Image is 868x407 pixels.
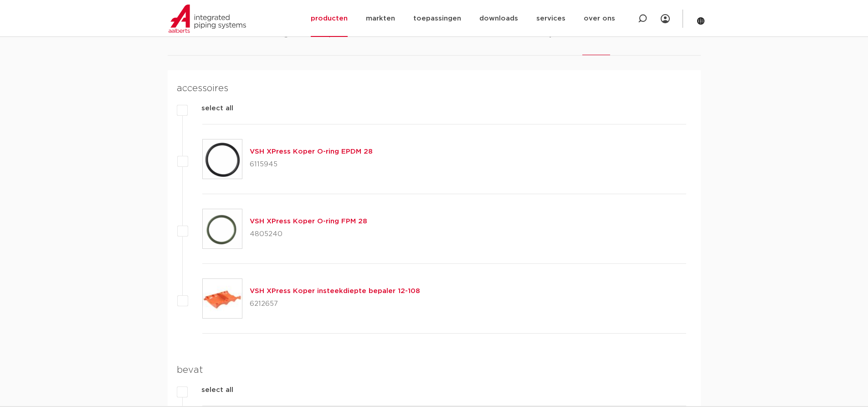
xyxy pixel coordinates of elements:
h4: accessoires [177,81,686,96]
li: afmetingen [258,29,297,55]
li: sustainability [509,29,553,55]
img: Thumbnail for VSH XPress Koper O-ring FPM 28 [203,209,242,248]
li: verwant [582,29,611,55]
label: select all [188,385,233,396]
h4: bevat [177,363,686,377]
li: downloads [396,29,434,55]
a: VSH XPress Koper O-ring FPM 28 [250,218,367,225]
p: 6212657 [250,297,420,311]
img: Thumbnail for VSH XPress Koper insteekdiepte bepaler 12-108 [203,279,242,318]
a: VSH XPress Koper O-ring EPDM 28 [250,148,373,155]
a: VSH XPress Koper insteekdiepte bepaler 12-108 [250,288,420,294]
li: specificaties [326,29,367,55]
p: 4805240 [250,227,367,242]
img: Thumbnail for VSH XPress Koper O-ring EPDM 28 [203,139,242,179]
li: ETIM [463,29,480,55]
label: select all [188,103,233,114]
p: 6115945 [250,157,373,172]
